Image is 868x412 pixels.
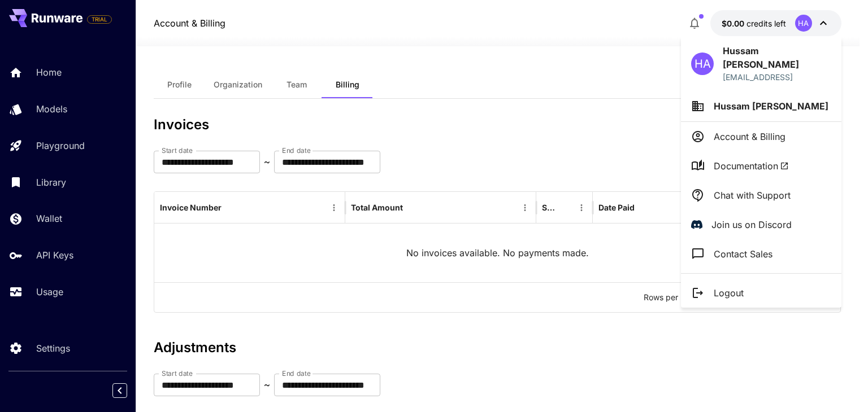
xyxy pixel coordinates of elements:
[691,52,714,75] div: HA
[714,100,828,112] span: Hussam [PERSON_NAME]
[714,130,785,143] p: Account & Billing
[714,159,789,173] span: Documentation
[681,91,841,121] button: Hussam [PERSON_NAME]
[714,189,791,202] p: Chat with Support
[723,71,831,83] p: [EMAIL_ADDRESS]
[723,44,831,71] p: Hussam [PERSON_NAME]
[714,247,772,261] p: Contact Sales
[723,71,831,83] div: admin@adflex.ai
[711,218,792,231] p: Join us on Discord
[714,286,744,300] p: Logout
